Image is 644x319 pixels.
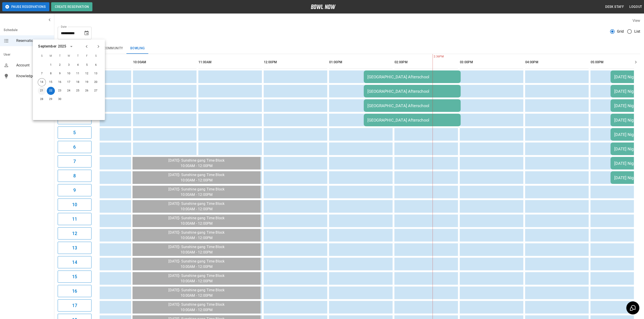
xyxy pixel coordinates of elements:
span: W [65,52,73,61]
button: 11 [58,213,92,225]
span: Knowledge Base [16,73,50,79]
button: Sep 1, 2025 [47,61,55,69]
button: Bowling [127,43,149,54]
button: Sep 28, 2025 [38,95,46,104]
h6: 5 [73,129,76,136]
button: Sep 7, 2025 [38,70,46,78]
button: Sep 3, 2025 [65,61,73,69]
button: Create Reservation [51,2,92,11]
span: Reservations [16,38,50,43]
h6: 12 [72,230,77,237]
span: T [56,52,64,61]
button: Sep 11, 2025 [74,70,82,78]
button: Sep 14, 2025 [38,78,46,86]
button: Sep 27, 2025 [92,87,100,95]
button: Sep 16, 2025 [56,78,64,86]
th: 10:00AM [133,56,197,69]
h6: 8 [73,172,76,179]
button: 12 [58,227,92,240]
button: 13 [58,242,92,254]
th: 11:00AM [198,56,262,69]
button: Sep 2, 2025 [56,61,64,69]
button: Desk Staff [604,3,626,11]
h6: 17 [72,302,77,309]
h6: 11 [72,215,77,223]
h6: 16 [72,287,77,295]
div: [GEOGRAPHIC_DATA] Afterschool [367,75,457,79]
img: logo [311,5,336,9]
span: T [74,52,82,61]
h6: 9 [73,187,76,194]
div: [GEOGRAPHIC_DATA] Afterschool [367,118,457,122]
span: Account [16,63,50,68]
span: Grid [617,29,624,34]
button: Pause Reservations [2,2,49,11]
label: View [633,18,640,23]
button: 7 [58,155,92,167]
button: Sep 25, 2025 [74,87,82,95]
button: Logout [628,3,644,11]
button: 5 [58,127,92,139]
button: calendar view is open, switch to year view [67,43,75,50]
button: Sep 24, 2025 [65,87,73,95]
button: Sep 12, 2025 [83,70,91,78]
h6: 10 [72,201,77,208]
button: Sep 20, 2025 [92,78,100,86]
div: September [38,44,57,49]
button: 15 [58,271,92,283]
button: 9 [58,184,92,196]
span: S [92,52,100,61]
button: Community [100,43,127,54]
button: Sep 18, 2025 [74,78,82,86]
button: 16 [58,285,92,297]
th: 12:00PM [264,56,327,69]
button: Sep 23, 2025 [56,87,64,95]
span: S [38,52,46,61]
button: 6 [58,141,92,153]
button: Sep 8, 2025 [47,70,55,78]
button: 17 [58,299,92,312]
button: Sep 13, 2025 [92,70,100,78]
button: Sep 22, 2025 [47,87,55,95]
span: 2:36PM [433,54,434,59]
button: Sep 19, 2025 [83,78,91,86]
button: Sep 5, 2025 [83,61,91,69]
h6: 15 [72,273,77,280]
h6: 14 [72,259,77,266]
button: 14 [58,256,92,268]
button: 8 [58,170,92,182]
h6: 7 [73,158,76,165]
button: Sep 30, 2025 [56,95,64,104]
h6: 13 [72,244,77,251]
span: M [47,52,55,61]
button: Sep 21, 2025 [38,87,46,95]
button: Choose date, selected date is Sep 22, 2025 [82,29,91,38]
button: Sep 26, 2025 [83,87,91,95]
button: Sep 15, 2025 [47,78,55,86]
h6: 6 [73,143,76,151]
button: Sep 29, 2025 [47,95,55,104]
button: Sep 17, 2025 [65,78,73,86]
span: F [83,52,91,61]
button: Sep 10, 2025 [65,70,73,78]
button: Previous month [83,43,91,50]
button: Next month [95,43,102,50]
span: List [634,29,640,34]
div: 2025 [58,44,66,49]
button: 10 [58,199,92,211]
div: [GEOGRAPHIC_DATA] Afterschool [367,89,457,94]
div: inventory tabs [58,43,640,54]
div: [GEOGRAPHIC_DATA] Afterschool [367,103,457,108]
button: Sep 6, 2025 [92,61,100,69]
button: Sep 9, 2025 [56,70,64,78]
button: Sep 4, 2025 [74,61,82,69]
